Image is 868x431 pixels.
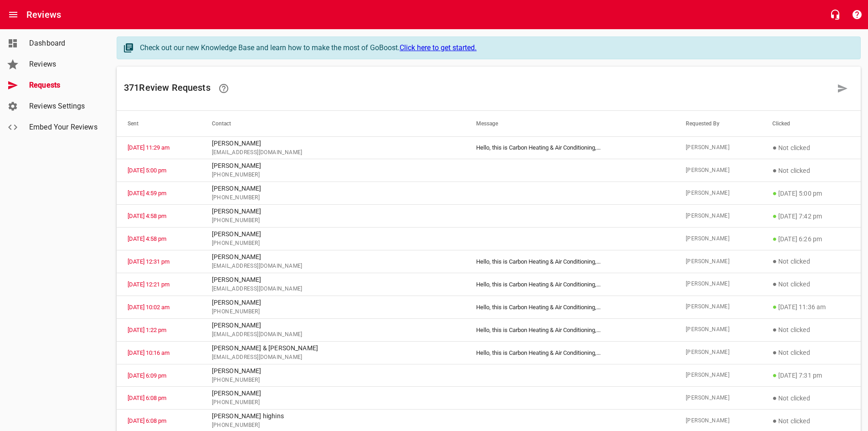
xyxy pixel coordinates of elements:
[761,111,861,136] th: Clicked
[465,250,675,273] td: Hello, this is Carbon Heating & Air Conditioning, ...
[212,193,454,203] span: [PHONE_NUMBER]
[212,321,454,330] p: [PERSON_NAME]
[772,234,850,244] p: [DATE] 6:26 pm
[772,165,850,176] p: Not clicked
[465,136,675,159] td: Hello, this is Carbon Heating & Air Conditioning, ...
[128,417,166,424] a: [DATE] 6:08 pm
[772,393,850,404] p: Not clicked
[772,234,777,243] span: ●
[212,171,454,180] span: [PHONE_NUMBER]
[117,111,201,136] th: Sent
[686,166,750,175] span: [PERSON_NAME]
[128,327,166,333] a: [DATE] 1:22 pm
[201,111,465,136] th: Contact
[686,371,750,380] span: [PERSON_NAME]
[465,341,675,364] td: Hello, this is Carbon Heating & Air Conditioning, ...
[465,318,675,341] td: Hello, this is Carbon Heating & Air Conditioning, ...
[824,4,846,26] button: Live Chat
[212,216,454,225] span: [PHONE_NUMBER]
[128,258,169,265] a: [DATE] 12:31 pm
[772,211,850,222] p: [DATE] 7:42 pm
[212,298,454,307] p: [PERSON_NAME]
[686,325,750,334] span: [PERSON_NAME]
[212,148,454,157] span: [EMAIL_ADDRESS][DOMAIN_NAME]
[772,189,777,197] span: ●
[128,190,166,197] a: [DATE] 4:59 pm
[212,343,454,353] p: [PERSON_NAME] & [PERSON_NAME]
[128,213,166,219] a: [DATE] 4:58 pm
[772,256,850,267] p: Not clicked
[772,188,850,199] p: [DATE] 5:00 pm
[686,212,750,221] span: [PERSON_NAME]
[686,302,750,312] span: [PERSON_NAME]
[128,349,169,356] a: [DATE] 10:16 am
[772,257,777,265] span: ●
[465,273,675,296] td: Hello, this is Carbon Heating & Air Conditioning, ...
[772,370,850,381] p: [DATE] 7:31 pm
[772,415,850,426] p: Not clicked
[212,353,454,362] span: [EMAIL_ADDRESS][DOMAIN_NAME]
[772,143,777,152] span: ●
[846,4,868,26] button: Support Portal
[128,144,169,151] a: [DATE] 11:29 am
[29,101,98,112] span: Reviews Settings
[212,184,454,193] p: [PERSON_NAME]
[212,411,454,421] p: [PERSON_NAME] highins
[212,161,454,171] p: [PERSON_NAME]
[128,235,166,242] a: [DATE] 4:58 pm
[772,394,777,402] span: ●
[772,302,777,311] span: ●
[29,59,98,70] span: Reviews
[212,307,454,317] span: [PHONE_NUMBER]
[29,38,98,49] span: Dashboard
[772,371,777,379] span: ●
[772,324,850,335] p: Not clicked
[29,80,98,91] span: Requests
[686,416,750,426] span: [PERSON_NAME]
[212,285,454,294] span: [EMAIL_ADDRESS][DOMAIN_NAME]
[212,207,454,216] p: [PERSON_NAME]
[26,7,61,22] h6: Reviews
[686,280,750,289] span: [PERSON_NAME]
[128,395,166,401] a: [DATE] 6:08 pm
[772,142,850,153] p: Not clicked
[772,279,850,290] p: Not clicked
[212,366,454,376] p: [PERSON_NAME]
[128,167,166,174] a: [DATE] 5:00 pm
[212,398,454,407] span: [PHONE_NUMBER]
[128,281,169,288] a: [DATE] 12:21 pm
[29,122,98,133] span: Embed Your Reviews
[686,394,750,403] span: [PERSON_NAME]
[128,304,169,311] a: [DATE] 10:02 am
[212,229,454,239] p: [PERSON_NAME]
[212,239,454,248] span: [PHONE_NUMBER]
[212,389,454,398] p: [PERSON_NAME]
[212,252,454,262] p: [PERSON_NAME]
[212,262,454,271] span: [EMAIL_ADDRESS][DOMAIN_NAME]
[686,348,750,357] span: [PERSON_NAME]
[772,416,777,425] span: ●
[772,347,850,358] p: Not clicked
[772,166,777,175] span: ●
[212,330,454,339] span: [EMAIL_ADDRESS][DOMAIN_NAME]
[686,234,750,244] span: [PERSON_NAME]
[832,78,853,99] a: Request a review
[2,4,24,26] button: Open drawer
[772,280,777,288] span: ●
[465,296,675,318] td: Hello, this is Carbon Heating & Air Conditioning, ...
[772,212,777,220] span: ●
[213,78,235,99] a: Learn how requesting reviews can improve your online presence
[686,257,750,266] span: [PERSON_NAME]
[212,421,454,430] span: [PHONE_NUMBER]
[465,111,675,136] th: Message
[772,348,777,357] span: ●
[772,325,777,334] span: ●
[124,78,832,99] h6: 371 Review Request s
[400,43,477,52] a: Click here to get started.
[686,143,750,152] span: [PERSON_NAME]
[212,139,454,148] p: [PERSON_NAME]
[675,111,761,136] th: Requested By
[212,275,454,285] p: [PERSON_NAME]
[212,376,454,385] span: [PHONE_NUMBER]
[128,372,166,379] a: [DATE] 6:09 pm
